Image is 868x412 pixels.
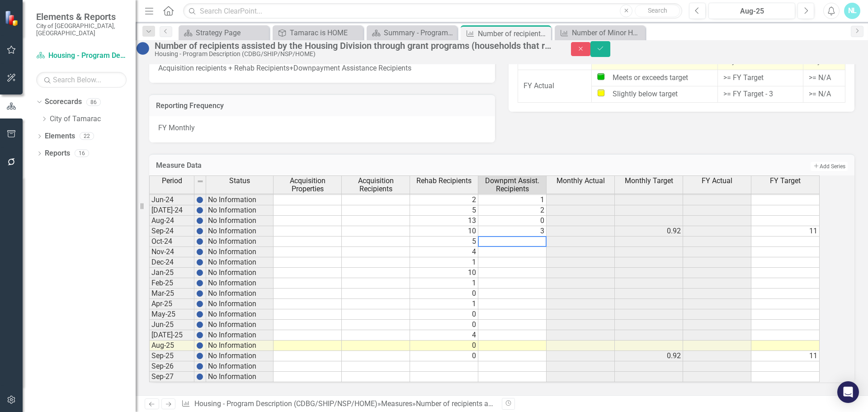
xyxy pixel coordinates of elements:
span: Acquisition Recipients [344,177,408,193]
td: 11 [751,226,820,237]
span: Acquisition Properties [275,177,340,193]
img: BgCOk07PiH71IgAAAABJRU5ErkJggg== [196,238,203,245]
td: 0 [410,341,478,351]
a: Elements [45,131,75,142]
td: Sep-25 [149,351,194,361]
div: 86 [86,98,101,106]
input: Search ClearPoint... [183,3,682,19]
img: BgCOk07PiH71IgAAAABJRU5ErkJggg== [196,311,203,318]
img: BgCOk07PiH71IgAAAABJRU5ErkJggg== [196,342,203,349]
a: City of Tamarac [50,114,136,124]
div: FY Monthly [149,116,495,142]
td: No Information [206,372,274,382]
td: No Information [206,237,274,247]
td: Jan-25 [149,268,194,278]
td: >= N/A [803,70,845,86]
span: FY Actual [702,177,732,185]
span: Search [648,7,667,14]
td: 1 [410,299,478,309]
span: Downpmt Assist. Recipients [480,177,544,193]
a: Reports [45,148,70,159]
td: No Information [206,299,274,309]
td: 1 [478,195,547,205]
td: Jun-25 [149,320,194,330]
img: BgCOk07PiH71IgAAAABJRU5ErkJggg== [196,352,203,360]
td: No Information [206,247,274,257]
td: No Information [206,361,274,372]
td: 1 [410,257,478,268]
img: BgCOk07PiH71IgAAAABJRU5ErkJggg== [196,279,203,287]
a: Summary - Program Description (CDBG/SHIP/NSP/HOME) [369,27,455,38]
div: Summary - Program Description (CDBG/SHIP/NSP/HOME) [384,27,455,38]
td: 2 [478,205,547,216]
a: Tamarac is HOME [275,27,361,38]
td: No Information [206,309,274,320]
button: Add Series [811,162,848,171]
td: 10 [410,268,478,278]
td: No Information [206,226,274,237]
div: Strategy Page [196,27,267,38]
img: BgCOk07PiH71IgAAAABJRU5ErkJggg== [196,227,203,235]
button: NL [844,3,860,19]
td: Oct-24 [149,237,194,247]
div: Open Intercom Messenger [837,381,859,403]
input: Search Below... [36,72,127,88]
td: 4 [410,247,478,257]
td: No Information [206,205,274,216]
td: >= FY Target - 3 [718,86,803,102]
td: 11 [751,351,820,361]
td: No Information [206,320,274,330]
img: ClearPoint Strategy [5,10,20,26]
img: 8DAGhfEEPCf229AAAAAElFTkSuQmCC [197,178,204,185]
td: >= FY Target [718,70,803,86]
td: No Information [206,268,274,278]
span: Monthly Target [625,177,673,185]
img: BgCOk07PiH71IgAAAABJRU5ErkJggg== [196,207,203,214]
td: Sep-26 [149,361,194,372]
td: 0 [410,320,478,330]
td: [DATE]-25 [149,330,194,341]
td: 5 [410,237,478,247]
td: 5 [410,205,478,216]
button: Aug-25 [708,3,795,19]
td: Sep-24 [149,226,194,237]
img: BgCOk07PiH71IgAAAABJRU5ErkJggg== [196,290,203,297]
div: Housing - Program Description (CDBG/SHIP/NSP/HOME) [155,51,553,57]
td: No Information [206,351,274,361]
div: Slightly below target [597,89,712,99]
img: BgCOk07PiH71IgAAAABJRU5ErkJggg== [196,217,203,224]
td: >= N/A [803,86,845,102]
td: No Information [206,330,274,341]
img: Slightly below target [597,89,604,96]
td: Feb-25 [149,278,194,289]
span: Rehab Recipients [416,177,472,185]
td: 13 [410,216,478,226]
td: 0 [410,351,478,361]
img: BgCOk07PiH71IgAAAABJRU5ErkJggg== [196,259,203,266]
a: Strategy Page [181,27,267,38]
img: BgCOk07PiH71IgAAAABJRU5ErkJggg== [196,331,203,339]
td: Nov-24 [149,247,194,257]
td: FY Actual [518,70,592,102]
h3: Measure Data [156,161,537,170]
img: BgCOk07PiH71IgAAAABJRU5ErkJggg== [196,196,203,204]
td: No Information [206,257,274,268]
img: Meets or exceeds target [597,73,604,80]
div: » » [181,399,495,409]
div: 22 [80,133,94,140]
div: 16 [75,150,89,157]
td: 2 [410,195,478,205]
td: Aug-25 [149,341,194,351]
td: 0 [410,289,478,299]
img: BgCOk07PiH71IgAAAABJRU5ErkJggg== [196,248,203,256]
div: Number of recipients assisted by the Housing Division through grant programs (households that rec... [478,28,549,39]
h3: Reporting Frequency [156,102,488,110]
td: 4 [410,330,478,341]
td: 0 [478,216,547,226]
div: Meets or exceeds target [597,73,712,83]
td: 3 [478,226,547,237]
img: BgCOk07PiH71IgAAAABJRU5ErkJggg== [196,363,203,370]
img: BgCOk07PiH71IgAAAABJRU5ErkJggg== [196,373,203,380]
span: Monthly Actual [557,177,605,185]
td: 0.92 [615,351,683,361]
